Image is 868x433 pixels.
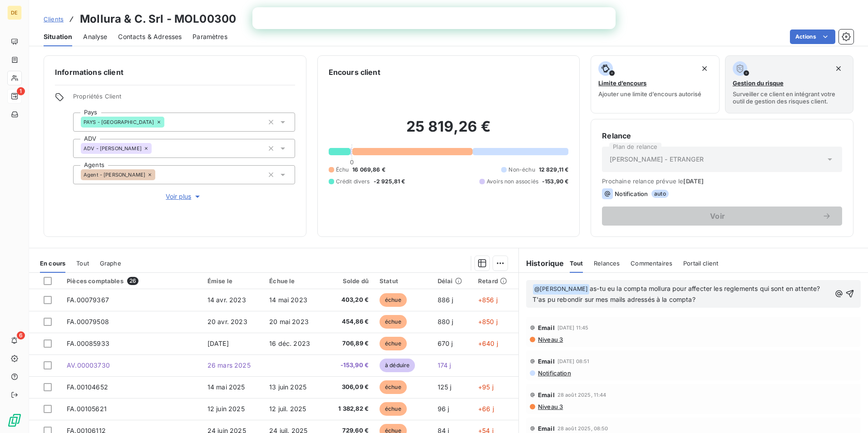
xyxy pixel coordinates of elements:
span: échue [380,337,407,350]
div: Retard [478,277,513,285]
span: AV.00003730 [67,361,110,369]
span: 403,20 € [330,295,369,305]
span: Avoirs non associés [487,177,538,186]
span: 28 août 2025, 08:50 [557,426,608,431]
iframe: Intercom live chat bannière [252,7,616,29]
span: Agent - [PERSON_NAME] [84,172,145,177]
span: 96 j [438,405,449,413]
span: 125 j [438,383,452,391]
span: Portail client [683,260,718,267]
span: [DATE] 08:51 [557,359,590,364]
span: Email [538,358,555,365]
span: PAYS - [GEOGRAPHIC_DATA] [84,119,154,125]
span: [DATE] [683,177,704,185]
span: -153,90 € [330,361,369,370]
div: Délai [438,277,467,285]
span: Analyse [83,32,107,41]
span: 20 avr. 2023 [207,318,247,325]
span: Voir plus [166,192,202,201]
span: 26 mars 2025 [207,361,251,369]
span: 706,89 € [330,339,369,348]
span: Non-échu [508,166,535,174]
span: Crédit divers [336,177,370,186]
span: +640 j [478,340,498,347]
button: Limite d’encoursAjouter une limite d’encours autorisé [591,55,719,113]
span: Notification [537,369,571,377]
span: Limite d’encours [598,79,646,87]
span: Clients [44,15,64,23]
span: 26 [127,277,138,285]
span: +850 j [478,318,498,325]
span: FA.00085933 [67,340,109,347]
span: +856 j [478,296,498,304]
span: Situation [44,32,72,41]
div: Solde dû [330,277,369,285]
span: Graphe [100,260,121,267]
span: Email [538,425,555,432]
span: Email [538,391,555,399]
h6: Encours client [329,67,380,78]
h2: 25 819,26 € [329,118,569,145]
input: Ajouter une valeur [155,171,163,179]
iframe: Intercom live chat [837,402,859,424]
span: as-tu eu la compta mollura pour affecter les reglements qui sont en attente? T'as pu rebondir sur... [533,285,822,303]
span: 174 j [438,361,451,369]
span: FA.00105621 [67,405,107,413]
button: Voir plus [73,192,295,202]
span: Échu [336,166,349,174]
span: Paramètres [192,32,227,41]
div: Échue le [269,277,319,285]
span: 14 mai 2023 [269,296,307,304]
span: Tout [76,260,89,267]
span: +66 j [478,405,494,413]
span: Tout [570,260,583,267]
span: ADV - [PERSON_NAME] [84,146,142,151]
span: -2 925,81 € [374,177,405,186]
span: Surveiller ce client en intégrant votre outil de gestion des risques client. [733,90,846,105]
span: 886 j [438,296,454,304]
span: FA.00079367 [67,296,109,304]
span: auto [651,190,669,198]
span: 12 829,11 € [539,166,569,174]
span: échue [380,293,407,307]
span: 14 avr. 2023 [207,296,246,304]
div: Statut [380,277,427,285]
span: Ajouter une limite d’encours autorisé [598,90,701,98]
span: 1 382,82 € [330,404,369,413]
span: 454,86 € [330,317,369,326]
span: 14 mai 2025 [207,383,245,391]
span: échue [380,402,407,416]
span: Voir [613,212,822,220]
span: Propriétés Client [73,93,295,105]
span: @ [PERSON_NAME] [533,284,589,295]
input: Ajouter une valeur [152,144,159,153]
span: 28 août 2025, 11:44 [557,392,607,398]
span: En cours [40,260,65,267]
span: Niveau 3 [537,336,563,343]
span: 16 069,86 € [352,166,385,174]
span: Niveau 3 [537,403,563,410]
span: 20 mai 2023 [269,318,309,325]
h6: Relance [602,130,842,141]
span: [PERSON_NAME] - ETRANGER [610,155,704,164]
span: Relances [594,260,620,267]
span: 6 [17,331,25,340]
span: 1 [17,87,25,95]
div: Émise le [207,277,258,285]
img: Logo LeanPay [7,413,22,428]
div: Pièces comptables [67,277,197,285]
span: Prochaine relance prévue le [602,177,842,185]
span: 12 juil. 2025 [269,405,306,413]
span: Commentaires [631,260,672,267]
span: -153,90 € [542,177,568,186]
span: Contacts & Adresses [118,32,182,41]
span: échue [380,315,407,329]
div: DE [7,5,22,20]
span: 16 déc. 2023 [269,340,310,347]
span: Email [538,324,555,331]
span: 306,09 € [330,383,369,392]
h3: Mollura & C. Srl - MOL00300 [80,11,236,27]
span: FA.00079508 [67,318,109,325]
span: FA.00104652 [67,383,108,391]
span: 0 [350,158,354,166]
